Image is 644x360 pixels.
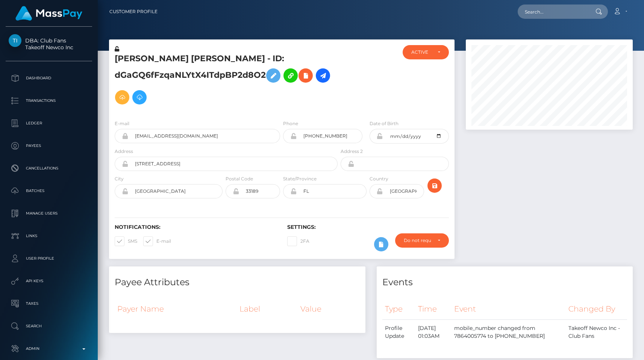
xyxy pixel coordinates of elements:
th: Event [452,299,566,319]
a: Batches [6,182,92,200]
p: Manage Users [9,208,89,219]
th: Payer Name [115,299,237,319]
a: Transactions [6,91,92,110]
p: Dashboard [9,73,89,84]
label: City [115,175,124,182]
a: Cancellations [6,159,92,178]
p: Cancellations [9,163,89,174]
a: Manage Users [6,204,92,223]
p: User Profile [9,253,89,264]
label: Country [370,175,388,182]
td: Profile Update [382,319,416,345]
th: Value [298,299,360,319]
input: Search... [518,5,588,19]
a: Payees [6,136,92,155]
h4: Events [382,276,627,289]
a: Initiate Payout [316,68,330,83]
button: Do not require [395,233,449,248]
td: mobile_number changed from 7864005774 to [PHONE_NUMBER] [452,319,566,345]
div: ACTIVE [411,49,432,55]
p: Ledger [9,118,89,129]
a: Ledger [6,114,92,133]
p: Search [9,321,89,332]
div: Do not require [404,237,431,244]
button: ACTIVE [403,45,449,59]
h5: [PERSON_NAME] [PERSON_NAME] - ID: dGaGQ6fFzqaNLYtX4ITdpBP2d8O2 [115,53,333,108]
label: Phone [283,120,298,127]
p: Links [9,230,89,242]
label: SMS [115,236,137,246]
th: Changed By [566,299,627,319]
th: Type [382,299,416,319]
p: Taxes [9,298,89,309]
p: API Keys [9,275,89,287]
label: State/Province [283,175,317,182]
label: Date of Birth [370,120,399,127]
p: Payees [9,140,89,151]
label: 2FA [287,236,309,246]
img: MassPay Logo [15,6,82,21]
a: Search [6,317,92,336]
label: Address [115,148,133,155]
p: Transactions [9,95,89,106]
a: API Keys [6,272,92,290]
p: Batches [9,185,89,197]
label: Postal Code [226,175,253,182]
a: Admin [6,339,92,358]
th: Time [415,299,451,319]
th: Label [237,299,298,319]
img: Takeoff Newco Inc [9,34,21,47]
a: Links [6,227,92,245]
span: DBA: Club Fans Takeoff Newco Inc [6,37,92,51]
label: E-mail [143,236,171,246]
a: Taxes [6,294,92,313]
label: Address 2 [341,148,363,155]
td: [DATE] 01:03AM [415,319,451,345]
td: Takeoff Newco Inc - Club Fans [566,319,627,345]
a: User Profile [6,249,92,268]
a: Dashboard [6,69,92,88]
h6: Notifications: [115,224,276,230]
h4: Payee Attributes [115,276,360,289]
p: Admin [9,343,89,354]
label: E-mail [115,120,129,127]
h6: Settings: [287,224,449,230]
a: Customer Profile [109,4,158,20]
